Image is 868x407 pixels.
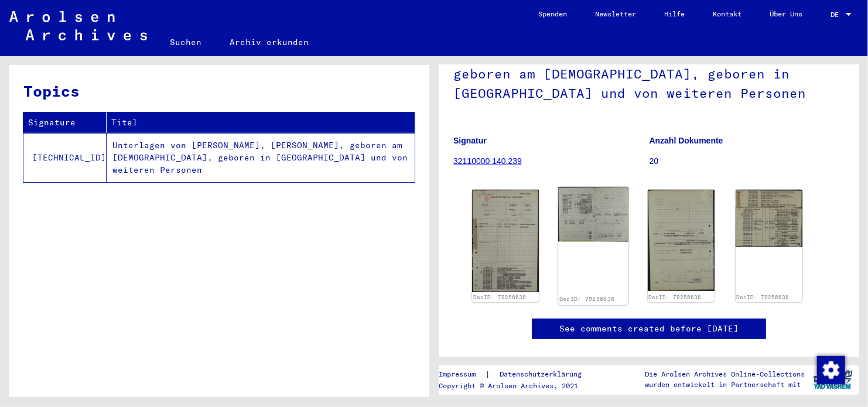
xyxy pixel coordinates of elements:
a: Archiv erkunden [216,28,323,56]
div: | [439,368,596,381]
p: 20 [650,155,845,167]
img: 002.jpg [558,187,628,242]
h1: Unterlagen von [PERSON_NAME], [PERSON_NAME], geboren am [DEMOGRAPHIC_DATA], geboren in [GEOGRAPHI... [453,28,845,118]
span: DE [831,11,843,19]
a: 32110000 140.239 [453,156,522,166]
a: Datenschutzerklärung [490,368,596,381]
h3: Topics [23,80,414,102]
b: Anzahl Dokumente [650,136,723,145]
p: Copyright © Arolsen Archives, 2021 [439,381,596,391]
td: Unterlagen von [PERSON_NAME], [PERSON_NAME], geboren am [DEMOGRAPHIC_DATA], geboren in [GEOGRAPHI... [107,133,415,182]
img: Arolsen_neg.svg [9,11,147,40]
img: 001.jpg [472,190,539,292]
td: [TECHNICAL_ID] [23,133,107,182]
img: yv_logo.png [811,365,855,394]
th: Signature [23,112,107,133]
b: Signatur [453,136,487,145]
img: Zustimmung ändern [817,356,845,384]
a: DocID: 79256636 [649,294,702,300]
div: Zustimmung ändern [816,355,845,384]
a: Suchen [156,28,216,56]
a: DocID: 79256636 [559,296,614,303]
a: DocID: 79256636 [473,294,526,300]
img: 003.jpg [648,190,715,290]
a: DocID: 79256636 [737,294,790,300]
th: Titel [107,112,415,133]
a: Impressum [439,368,485,381]
p: wurden entwickelt in Partnerschaft mit [645,379,805,390]
img: 004.jpg [736,190,802,247]
p: Die Arolsen Archives Online-Collections [645,369,805,379]
a: See comments created before [DATE] [559,323,739,335]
